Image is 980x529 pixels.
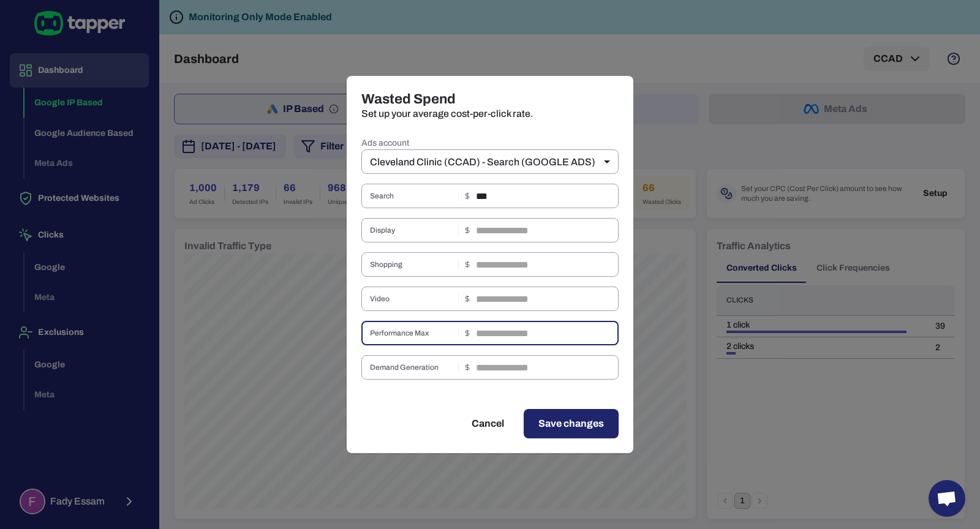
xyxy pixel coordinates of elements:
span: Save changes [538,416,604,431]
label: Ads account [361,137,619,149]
span: Performance Max [370,328,453,338]
div: Cleveland Clinic (CCAD) - Search (GOOGLE ADS) [361,149,619,174]
div: Open chat [929,480,965,517]
h4: Wasted Spend [361,91,619,108]
button: Save changes [524,409,619,438]
span: Search [370,191,453,201]
span: Display [370,225,453,235]
span: Demand Generation [370,362,453,372]
span: Video [370,294,453,304]
span: Shopping [370,260,453,269]
button: Cancel [457,409,519,438]
p: Set up your average cost-per-click rate. [361,108,619,120]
